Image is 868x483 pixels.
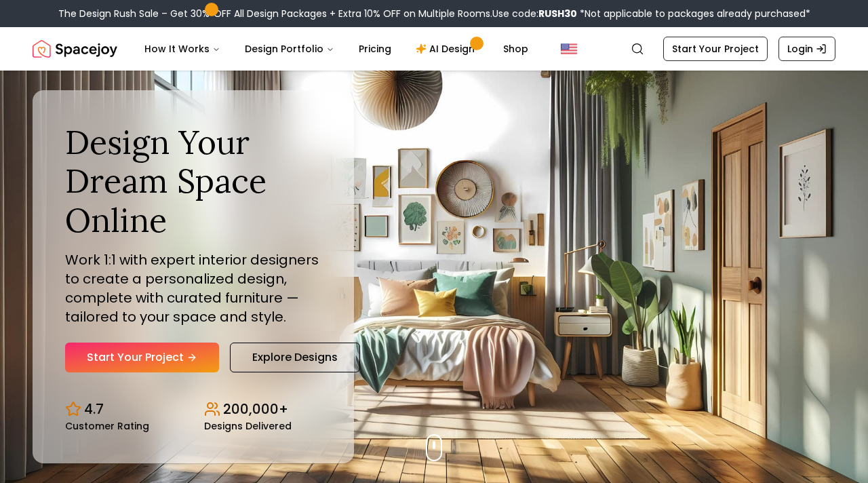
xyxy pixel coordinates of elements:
[663,37,768,61] a: Start Your Project
[84,400,104,419] p: 4.7
[230,343,360,372] a: Explore Designs
[134,35,539,62] nav: Main
[348,35,402,62] a: Pricing
[405,35,490,62] a: AI Design
[134,35,231,62] button: How It Works
[65,250,321,326] p: Work 1:1 with expert interior designers to create a personalized design, complete with curated fu...
[778,37,835,61] a: Login
[58,7,810,20] div: The Design Rush Sale – Get 30% OFF All Design Packages + Extra 10% OFF on Multiple Rooms.
[204,421,292,431] small: Designs Delivered
[492,7,577,20] span: Use code:
[492,35,539,62] a: Shop
[33,27,835,71] nav: Global
[223,400,288,419] p: 200,000+
[538,7,577,20] b: RUSH30
[65,389,321,431] div: Design stats
[561,41,577,57] img: United States
[234,35,345,62] button: Design Portfolio
[577,7,810,20] span: *Not applicable to packages already purchased*
[65,343,219,372] a: Start Your Project
[33,35,117,62] img: Spacejoy Logo
[65,123,321,240] h1: Design Your Dream Space Online
[65,421,149,431] small: Customer Rating
[33,35,117,62] a: Spacejoy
